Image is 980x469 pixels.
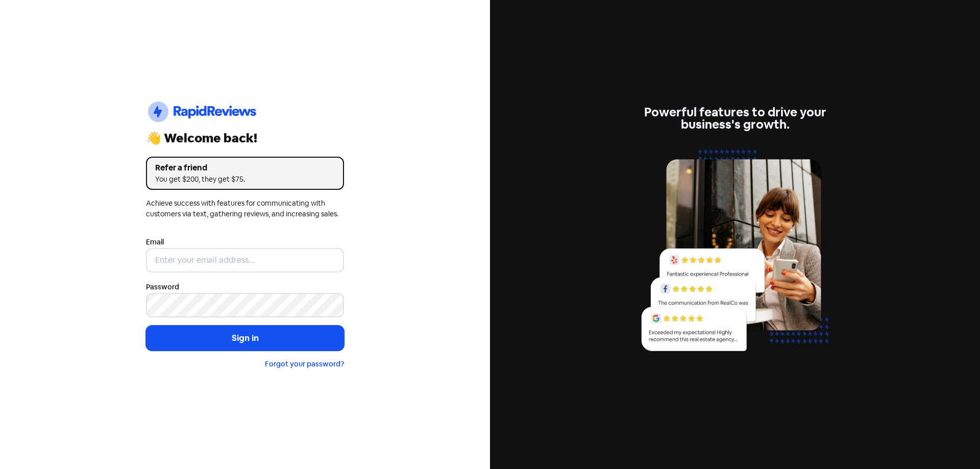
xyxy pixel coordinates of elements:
[636,106,834,131] div: Powerful features to drive your business's growth.
[155,162,335,174] div: Refer a friend
[146,326,344,351] button: Sign in
[146,282,179,292] label: Password
[155,174,335,185] div: You get $200, they get $75.
[636,143,834,363] img: reviews
[146,237,164,248] label: Email
[146,248,344,273] input: Enter your email address...
[146,132,344,144] div: 👋 Welcome back!
[265,359,344,368] a: Forgot your password?
[146,198,344,219] div: Achieve success with features for communicating with customers via text, gathering reviews, and i...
